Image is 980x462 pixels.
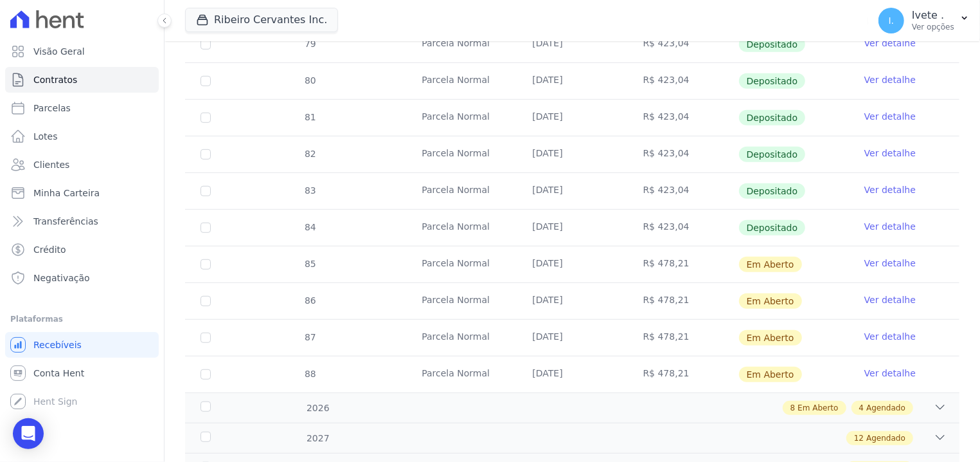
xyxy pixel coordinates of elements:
td: R$ 423,04 [628,173,738,209]
span: 83 [303,185,316,196]
td: R$ 478,21 [628,283,738,319]
input: default [200,369,211,380]
input: default [200,259,211,270]
span: Em Aberto [739,257,802,272]
td: [DATE] [517,136,627,172]
span: 84 [303,222,316,232]
span: Depositado [739,183,806,199]
a: Ver detalhe [864,147,916,160]
td: [DATE] [517,356,627,393]
span: 4 [859,402,864,414]
td: R$ 423,04 [628,100,738,136]
td: Parcela Normal [406,63,517,99]
span: Recebíveis [33,338,82,351]
span: I. [889,16,895,25]
td: Parcela Normal [406,210,517,246]
span: Contratos [33,73,77,86]
a: Ver detalhe [864,110,916,123]
td: Parcela Normal [406,26,517,62]
td: Parcela Normal [406,320,517,356]
a: Ver detalhe [864,183,916,196]
span: Agendado [866,402,905,414]
input: default [200,296,211,306]
span: 87 [303,332,316,342]
td: R$ 478,21 [628,356,738,393]
td: [DATE] [517,283,627,319]
div: Open Intercom Messenger [13,418,44,449]
a: Recebíveis [5,332,159,358]
span: Depositado [739,110,806,125]
td: R$ 423,04 [628,63,738,99]
a: Visão Geral [5,39,159,64]
a: Transferências [5,208,159,234]
a: Conta Hent [5,360,159,386]
span: Parcelas [33,102,71,115]
span: 88 [303,369,316,379]
a: Clientes [5,152,159,178]
input: Só é possível selecionar pagamentos em aberto [200,223,211,233]
td: Parcela Normal [406,136,517,172]
td: [DATE] [517,246,627,282]
span: Minha Carteira [33,187,100,199]
span: 8 [790,402,796,414]
span: Negativação [33,272,90,284]
span: Agendado [866,432,905,444]
a: Parcelas [5,95,159,121]
td: R$ 423,04 [628,210,738,246]
td: [DATE] [517,320,627,356]
a: Lotes [5,124,159,149]
span: 12 [854,432,864,444]
span: Clientes [33,158,69,171]
input: Só é possível selecionar pagamentos em aberto [200,186,211,196]
td: [DATE] [517,210,627,246]
input: Só é possível selecionar pagamentos em aberto [200,113,211,123]
a: Ver detalhe [864,367,916,380]
span: Visão Geral [33,45,85,58]
div: Plataformas [10,311,154,327]
td: Parcela Normal [406,246,517,282]
p: Ivete . [912,9,954,22]
span: Crédito [33,243,66,256]
input: Só é possível selecionar pagamentos em aberto [200,39,211,50]
td: [DATE] [517,173,627,209]
td: Parcela Normal [406,173,517,209]
a: Negativação [5,265,159,291]
a: Ver detalhe [864,37,916,50]
p: Ver opções [912,22,954,32]
span: 82 [303,149,316,159]
span: 86 [303,295,316,306]
span: 79 [303,39,316,49]
td: [DATE] [517,26,627,62]
span: Depositado [739,147,806,162]
span: Transferências [33,215,98,228]
td: [DATE] [517,100,627,136]
td: Parcela Normal [406,283,517,319]
a: Ver detalhe [864,73,916,86]
button: Ribeiro Cervantes Inc. [185,8,338,32]
span: 80 [303,75,316,86]
td: R$ 478,21 [628,246,738,282]
span: Depositado [739,73,806,89]
a: Ver detalhe [864,220,916,233]
input: default [200,333,211,343]
a: Minha Carteira [5,180,159,206]
a: Ver detalhe [864,330,916,343]
a: Ver detalhe [864,293,916,306]
td: Parcela Normal [406,356,517,393]
td: [DATE] [517,63,627,99]
td: R$ 423,04 [628,136,738,172]
span: 85 [303,259,316,269]
td: R$ 423,04 [628,26,738,62]
span: Em Aberto [739,330,802,346]
span: Depositado [739,37,806,52]
input: Só é possível selecionar pagamentos em aberto [200,149,211,160]
button: I. Ivete . Ver opções [868,3,980,39]
a: Crédito [5,237,159,263]
td: Parcela Normal [406,100,517,136]
span: Lotes [33,130,58,143]
td: R$ 478,21 [628,320,738,356]
input: Só é possível selecionar pagamentos em aberto [200,76,211,86]
span: Depositado [739,220,806,236]
span: Em Aberto [739,293,802,309]
span: Em Aberto [797,402,838,414]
